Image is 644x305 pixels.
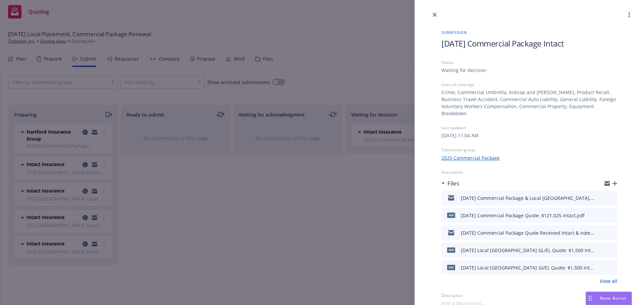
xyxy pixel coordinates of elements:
[625,11,633,19] a: more
[586,292,632,305] button: Nova Assist
[598,194,603,202] button: download file
[431,11,439,19] a: close
[461,195,595,202] div: [DATE] Commercial Package & Local [GEOGRAPHIC_DATA], [GEOGRAPHIC_DATA], [GEOGRAPHIC_DATA] [GEOGRA...
[598,246,603,254] button: download file
[461,264,595,271] div: [DATE] Local [GEOGRAPHIC_DATA] Gl/EL Quote: $1,500 Intact.pdf
[441,132,479,139] div: [DATE] 11:04 AM
[441,293,617,298] div: Description
[441,89,617,117] div: Crime, Commercial Umbrella, Kidnap and [PERSON_NAME], Product Recall, Business Travel Accident, C...
[441,169,617,175] div: Documents
[598,263,603,272] button: download file
[447,179,459,188] h3: Files
[441,179,459,188] div: Files
[447,247,455,252] span: pdf
[441,60,617,65] div: Status
[608,194,614,202] button: preview file
[441,38,564,49] span: [DATE] Commercial Package Intact
[441,29,617,35] span: Submission
[441,67,486,74] div: Waiting for decision
[461,212,585,219] div: [DATE] Commercial Package Quote: $121,025 Intact.pdf
[441,154,500,161] a: 2025 Commercial Package
[447,265,455,270] span: pdf
[608,263,614,272] button: preview file
[586,292,594,305] div: Drag to move
[608,229,614,237] button: preview file
[598,229,603,237] button: download file
[447,213,455,218] span: pdf
[441,82,617,87] div: Lines of coverage
[608,246,614,254] button: preview file
[600,295,626,301] span: Nova Assist
[441,147,617,153] div: Submission group
[461,229,595,236] div: [DATE] Commercial Package Quote Received Intact & noted discrepancies to UW.msg
[598,211,603,219] button: download file
[608,211,614,219] button: preview file
[600,278,617,285] a: View all
[441,125,617,131] div: Last updated
[461,247,595,254] div: [DATE] Local [GEOGRAPHIC_DATA] GL/EL Quote: $1,500 Intact.pdf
